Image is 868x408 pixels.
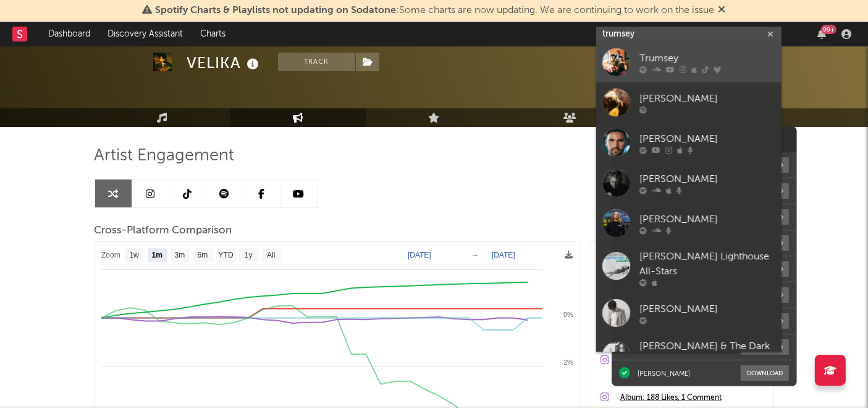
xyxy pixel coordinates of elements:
a: [PERSON_NAME] [596,163,782,203]
a: Trumsey [596,42,782,82]
div: [PERSON_NAME] & The Dark Days [639,339,775,369]
text: 1y [244,251,252,260]
span: Artist Engagement [95,149,235,163]
a: [PERSON_NAME] [596,82,782,123]
a: [PERSON_NAME] [596,123,782,163]
div: [PERSON_NAME] [639,172,775,187]
a: Discovery Assistant [99,22,192,46]
a: Album: 188 Likes, 1 Comment [620,391,767,406]
button: 99+ [817,29,826,39]
div: [PERSON_NAME] [639,132,775,147]
a: [PERSON_NAME] & The Dark Days [596,333,782,383]
text: Zoom [101,251,120,260]
a: [PERSON_NAME] [596,203,782,243]
div: [PERSON_NAME] [639,212,775,227]
text: 3m [174,251,185,260]
div: 99 + [821,25,836,34]
a: [PERSON_NAME] [596,293,782,333]
span: Dismiss [718,6,726,15]
text: 0% [563,311,573,318]
a: Dashboard [40,22,99,46]
div: Trumsey [639,51,775,66]
input: Search for artists [596,27,782,42]
text: -2% [561,358,573,366]
div: [PERSON_NAME] [639,92,775,106]
div: VELIKA [187,53,263,73]
text: [DATE] [492,251,515,259]
text: [DATE] [408,251,431,259]
text: 6m [197,251,208,260]
span: Spotify Charts & Playlists not updating on Sodatone [156,6,397,15]
a: [PERSON_NAME] Lighthouse All-Stars [596,243,782,293]
div: [PERSON_NAME] [638,369,690,378]
div: [PERSON_NAME] [639,302,775,317]
text: 1w [129,251,139,260]
text: → [471,251,479,259]
button: Track [278,53,355,71]
text: All [267,251,275,260]
button: Download [741,365,789,381]
span: : Some charts are now updating. We are continuing to work on the issue [156,6,715,15]
text: YTD [218,251,233,260]
text: 1m [151,251,162,260]
div: [PERSON_NAME] Lighthouse All-Stars [639,250,775,279]
a: Charts [192,22,234,46]
span: Cross-Platform Comparison [95,224,232,238]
